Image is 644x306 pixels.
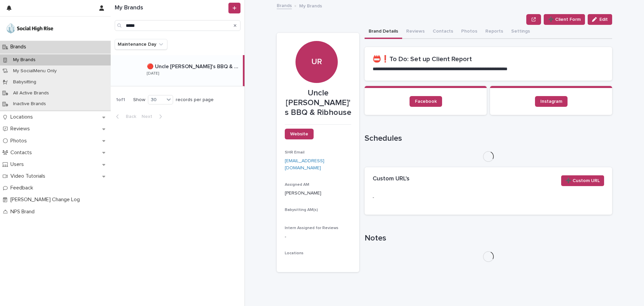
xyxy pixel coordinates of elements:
a: Instagram [535,96,568,107]
p: Users [8,161,29,168]
button: Maintenance Day [115,39,167,50]
p: records per page [176,97,214,103]
p: Reviews [8,126,35,132]
h1: Notes [365,233,612,243]
p: Video Tutorials [8,173,51,179]
span: Instagram [540,99,562,104]
button: Settings [507,25,534,39]
a: 🔴 Uncle [PERSON_NAME]'s BBQ & Ribhouse🔴 Uncle [PERSON_NAME]'s BBQ & Ribhouse [DATE] [111,55,245,86]
button: Back [111,114,139,120]
p: Photos [8,138,32,144]
a: Facebook [410,96,442,107]
span: ➕ Client Form [548,16,581,23]
button: ➕ Custom URL [561,175,604,186]
input: Search [115,20,240,31]
p: Show [133,97,145,103]
button: Contacts [429,25,457,39]
span: Babysitting AM(s) [285,208,318,212]
a: Brands [277,1,292,9]
span: ➕ Custom URL [566,177,600,184]
h2: Custom URL's [373,175,410,183]
p: [PERSON_NAME] [285,190,351,197]
p: 1 of 1 [111,92,130,108]
button: Next [139,114,167,120]
p: Babysitting [8,79,42,85]
p: Locations [8,114,38,120]
div: UR [296,15,337,67]
button: Edit [588,14,612,25]
p: Contacts [8,149,37,156]
span: Assigned AM [285,183,309,187]
p: Feedback [8,185,39,191]
span: Locations [285,251,304,255]
span: Edit [599,17,608,22]
button: Reports [481,25,507,39]
span: Facebook [415,99,437,104]
h2: 📛❗To Do: Set up Client Report [373,55,604,63]
p: All Active Brands [8,90,54,96]
p: - [285,233,351,241]
p: NPS Brand [8,209,40,215]
button: Reviews [402,25,429,39]
p: My Brands [299,2,322,9]
span: Website [290,132,308,136]
span: Back [122,114,136,119]
p: [DATE] [147,71,159,76]
h1: Schedules [365,134,612,143]
p: 🔴 Uncle [PERSON_NAME]'s BBQ & Ribhouse [147,62,241,70]
p: Brands [8,44,32,50]
span: SHR Email [285,150,305,155]
p: Uncle [PERSON_NAME]'s BBQ & Ribhouse [285,88,351,117]
p: [PERSON_NAME] Change Log [8,196,85,203]
img: o5DnuTxEQV6sW9jFYBBf [5,22,54,35]
p: - [373,194,444,201]
span: Intern Assigned for Reviews [285,226,338,230]
span: Next [142,114,156,119]
h1: My Brands [115,4,227,12]
p: My SocialMenu Only [8,68,62,74]
div: 30 [148,96,164,103]
a: [EMAIL_ADDRESS][DOMAIN_NAME] [285,159,324,170]
p: My Brands [8,57,41,63]
button: ➕ Client Form [544,14,585,25]
p: Inactive Brands [8,101,51,107]
button: Photos [457,25,481,39]
button: Brand Details [365,25,402,39]
a: Website [285,129,314,139]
